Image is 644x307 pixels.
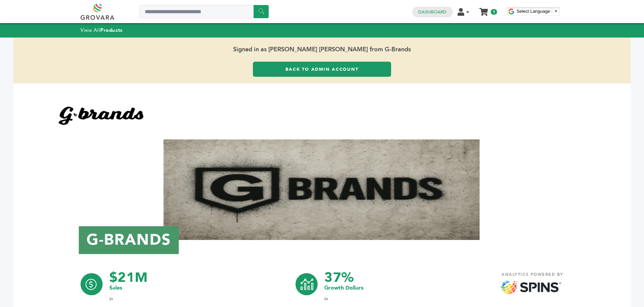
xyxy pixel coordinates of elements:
a: View AllProducts [80,27,123,34]
span: Signed in as [PERSON_NAME] [PERSON_NAME] from G-Brands [13,38,631,62]
a: My Cart [480,6,488,13]
span: 1 [491,9,497,15]
img: spins.png [501,281,561,294]
a: Back to Admin Account [253,62,391,77]
span: in [109,296,113,302]
img: G-Brands [53,100,145,134]
p: ANALYTICS POWERED BY [501,268,563,281]
span: in [324,296,328,302]
span: ▼ [554,9,558,14]
a: Dashboard [418,9,446,15]
p: Sales [109,285,207,292]
span: Select Language [517,9,550,14]
a: Select Language​ [517,9,558,14]
strong: Products [100,27,122,34]
p: $21M [109,273,148,283]
img: G-brands%20%20(1)%20(1)_1.png [13,139,631,240]
h1: G-Brands [79,226,179,254]
input: Search a product or brand... [140,5,269,18]
p: 37% [324,273,354,283]
p: Growth Dollars [324,285,413,292]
